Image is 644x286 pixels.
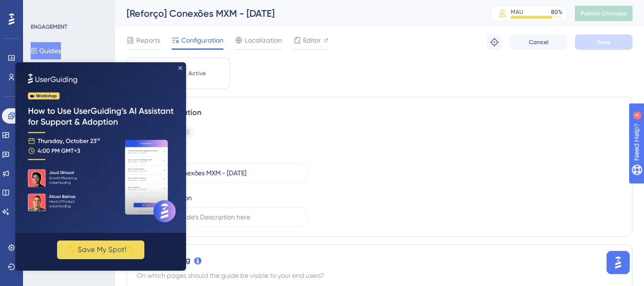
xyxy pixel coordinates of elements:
div: Page Targeting [137,254,622,266]
span: Editor [303,34,321,46]
div: ENGAGEMENT [31,23,67,31]
span: Localization [245,34,282,46]
span: Save [597,38,610,46]
button: ✨ Save My Spot!✨ [42,178,129,197]
button: Save [575,34,632,50]
span: Configuration [181,34,223,46]
div: MAU [511,8,523,16]
div: Guide Information [137,107,622,118]
button: Publish Changes [575,6,632,21]
span: Publish Changes [581,10,627,17]
div: On which pages should the guide be visible to your end users? [137,270,622,281]
div: Close Preview [163,4,167,8]
input: Type your Guide’s Description here [145,212,299,222]
iframe: UserGuiding AI Assistant Launcher [604,248,632,277]
div: [Reforço] Conexões MXM - [DATE] [127,7,467,20]
span: Need Help? [23,2,60,14]
div: 4 [67,5,70,12]
span: Reports [136,34,160,46]
input: Type your Guide’s Name here [145,168,299,178]
button: Guides [31,42,61,59]
span: Active [188,69,206,77]
div: 80 % [551,8,562,16]
button: Cancel [510,34,567,50]
span: Cancel [529,38,549,46]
